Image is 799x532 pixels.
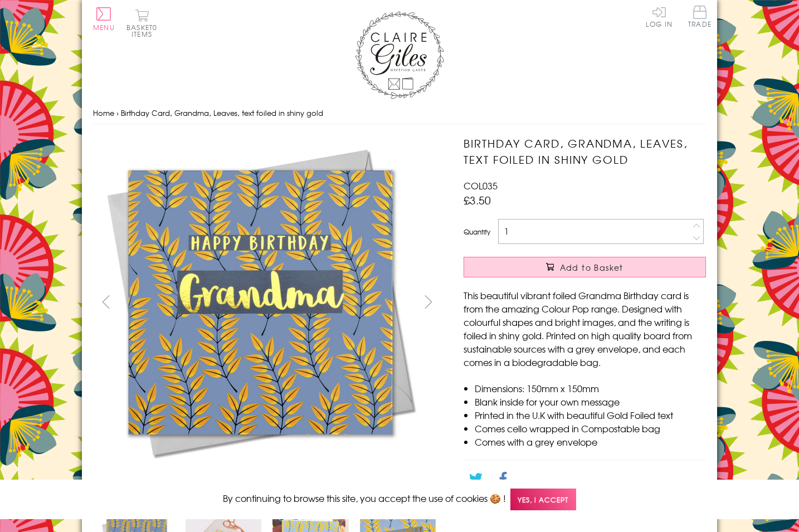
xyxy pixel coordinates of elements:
span: Birthday Card, Grandma, Leaves, text foiled in shiny gold [121,108,323,118]
span: › [116,108,119,118]
button: prev [93,289,118,314]
li: Printed in the U.K with beautiful Gold Foiled text [475,408,706,422]
span: Trade [688,6,712,27]
img: Claire Giles Greetings Cards [355,11,444,99]
img: Birthday Card, Grandma, Leaves, text foiled in shiny gold [93,135,427,470]
span: £3.50 [464,192,491,208]
label: Quantity [464,227,490,237]
span: Yes, I accept [510,489,576,510]
li: Dimensions: 150mm x 150mm [475,382,706,395]
button: Add to Basket [464,257,706,277]
li: Comes with a grey envelope [475,435,706,448]
p: This beautiful vibrant foiled Grandma Birthday card is from the amazing Colour Pop range. Designe... [464,289,706,369]
span: 0 items [131,22,157,39]
a: Home [93,108,114,118]
span: COL035 [464,179,498,192]
button: Basket0 items [126,9,157,37]
a: Trade [688,6,712,30]
h1: Birthday Card, Grandma, Leaves, text foiled in shiny gold [464,135,706,168]
button: next [416,289,441,314]
span: Add to Basket [560,262,623,273]
li: Comes cello wrapped in Compostable bag [475,422,706,435]
nav: breadcrumbs [93,102,706,125]
span: Menu [93,22,115,32]
button: Menu [93,7,115,31]
li: Blank inside for your own message [475,395,706,408]
a: Log In [646,6,673,27]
